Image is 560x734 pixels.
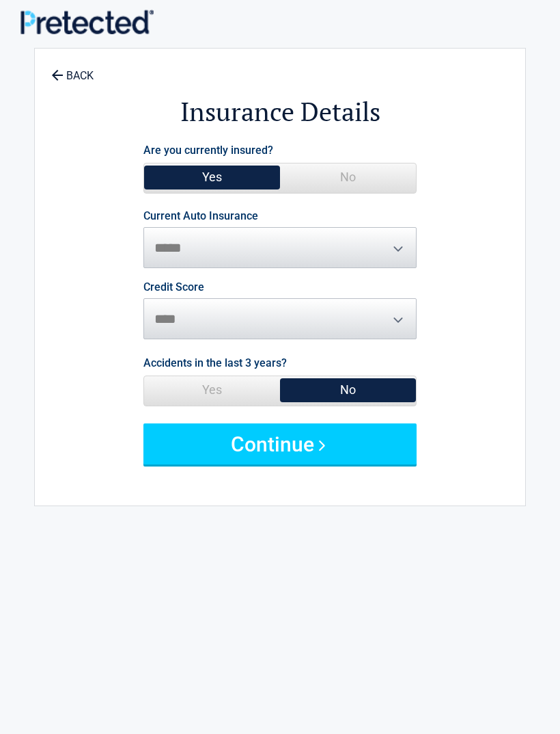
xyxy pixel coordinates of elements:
span: Yes [144,376,280,404]
h2: Insurance Details [42,94,518,129]
label: Accidents in the last 3 years? [143,354,287,372]
span: No [280,376,416,404]
a: BACK [48,57,96,81]
label: Credit Score [143,282,204,293]
label: Current Auto Insurance [143,211,258,222]
span: No [280,163,416,191]
button: Continue [143,423,417,464]
span: Yes [144,163,280,191]
label: Are you currently insured? [143,141,273,159]
img: Main Logo [20,10,154,34]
